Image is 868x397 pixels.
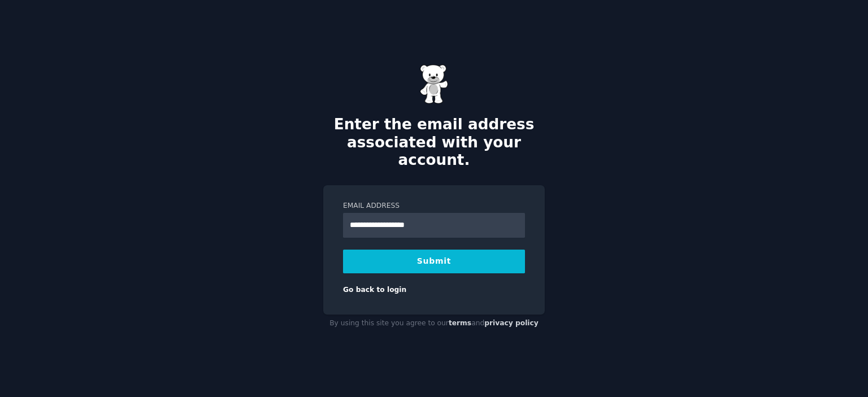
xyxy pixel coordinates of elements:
[449,319,471,327] a: terms
[420,64,448,104] img: Gummy Bear
[323,315,545,333] div: By using this site you agree to our and
[343,286,406,294] a: Go back to login
[343,250,525,273] button: Submit
[343,201,525,211] label: Email Address
[323,116,545,169] h2: Enter the email address associated with your account.
[484,319,539,327] a: privacy policy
